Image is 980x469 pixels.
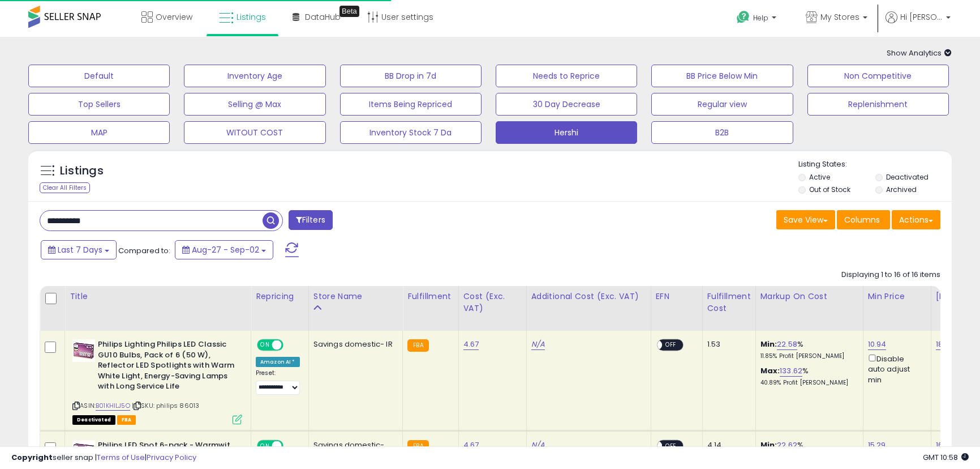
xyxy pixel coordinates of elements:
[258,340,272,350] span: ON
[118,245,170,256] span: Compared to:
[97,452,145,463] a: Terms of Use
[192,244,259,255] span: Aug-27 - Sep-02
[760,339,854,360] div: %
[407,339,428,352] small: FBA
[753,13,768,23] span: Help
[760,365,780,376] b: Max:
[662,340,680,350] span: OFF
[777,339,797,350] a: 22.58
[662,441,680,451] span: OFF
[707,339,747,349] div: 1.53
[11,452,53,463] strong: Copyright
[184,65,325,87] button: Inventory Age
[923,452,969,463] span: 2025-09-12 10:58 GMT
[28,93,170,116] button: Top Sellers
[809,185,850,194] label: Out of Stock
[776,210,835,229] button: Save View
[258,441,272,451] span: ON
[313,339,394,349] div: Savings domestic- IR
[531,291,646,302] div: Additional Cost (Exc. VAT)
[807,65,949,87] button: Non Competitive
[313,440,394,461] div: Savings domestic- BE
[313,291,398,302] div: Store Name
[728,2,788,37] a: Help
[407,440,428,453] small: FBA
[868,339,887,350] a: 10.94
[98,339,235,395] b: Philips Lighting Philips LED Classic GU10 Bulbs, Pack of 6 (50 W), Reflector LED Spotlights with ...
[651,93,793,116] button: Regular view
[340,121,482,144] button: Inventory Stock 7 Da
[936,339,953,350] a: 18.77
[40,182,90,193] div: Clear All Filters
[340,93,482,116] button: Items Being Repriced
[289,210,333,230] button: Filters
[117,415,136,425] span: FBA
[760,291,858,302] div: Markup on Cost
[70,291,246,302] div: Title
[798,159,952,170] p: Listing States:
[651,65,793,87] button: BB Price Below Min
[777,440,797,451] a: 22.62
[184,121,325,144] button: WITOUT COST
[237,11,266,23] span: Listings
[256,369,300,395] div: Preset:
[132,401,199,410] span: | SKU: philips 86013
[175,240,273,259] button: Aug-27 - Sep-02
[496,121,637,144] button: Hershi
[72,339,95,362] img: 417GfeQRiHL._SL40_.jpg
[147,452,196,463] a: Privacy Policy
[760,379,854,387] p: 40.89% Profit [PERSON_NAME]
[837,210,890,229] button: Columns
[760,440,854,461] div: %
[282,340,300,350] span: OFF
[60,163,104,179] h5: Listings
[184,93,325,116] button: Selling @ Max
[868,291,926,302] div: Min Price
[707,291,751,314] div: Fulfillment Cost
[41,240,117,259] button: Last 7 Days
[844,214,880,225] span: Columns
[936,440,951,451] a: 16.71
[496,93,637,116] button: 30 Day Decrease
[305,11,341,23] span: DataHub
[72,339,242,423] div: ASIN:
[886,11,951,37] a: Hi [PERSON_NAME]
[58,244,102,255] span: Last 7 Days
[463,339,479,350] a: 4.67
[531,440,545,451] a: N/A
[760,440,777,450] b: Min:
[868,440,886,451] a: 15.29
[96,401,130,411] a: B01KHILJ5O
[707,440,747,450] div: 4.14
[407,291,453,302] div: Fulfillment
[656,291,698,302] div: EFN
[339,6,359,17] div: Tooltip anchor
[463,440,479,451] a: 4.67
[28,121,170,144] button: MAP
[760,352,854,360] p: 11.85% Profit [PERSON_NAME]
[886,172,929,182] label: Deactivated
[868,352,922,385] div: Disable auto adjust min
[156,11,192,23] span: Overview
[780,365,802,377] a: 133.62
[886,185,917,194] label: Archived
[463,291,522,314] div: Cost (Exc. VAT)
[900,11,943,23] span: Hi [PERSON_NAME]
[841,270,940,280] div: Displaying 1 to 16 of 16 items
[496,65,637,87] button: Needs to Reprice
[807,93,949,116] button: Replenishment
[11,453,196,463] div: seller snap | |
[531,339,545,350] a: N/A
[820,11,859,23] span: My Stores
[760,339,777,349] b: Min:
[256,357,300,367] div: Amazon AI *
[651,121,793,144] button: B2B
[760,366,854,387] div: %
[28,65,170,87] button: Default
[887,48,952,58] span: Show Analytics
[736,10,750,24] i: Get Help
[72,415,115,425] span: All listings that are unavailable for purchase on Amazon for any reason other than out-of-stock
[340,65,482,87] button: BB Drop in 7d
[809,172,830,182] label: Active
[755,286,863,331] th: The percentage added to the cost of goods (COGS) that forms the calculator for Min & Max prices.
